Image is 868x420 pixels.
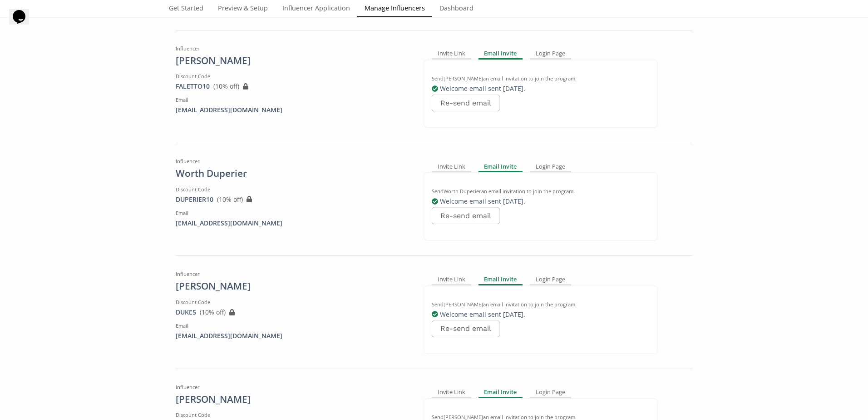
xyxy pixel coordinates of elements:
[432,161,471,172] div: Invite Link
[478,274,523,285] div: Email Invite
[176,82,210,90] a: FALETTO10
[176,219,410,228] div: [EMAIL_ADDRESS][DOMAIN_NAME]
[176,308,196,316] a: DUKE5
[176,384,410,391] div: Influencer
[176,167,410,180] div: Worth Duperier
[432,207,500,224] button: Re-send email
[176,186,410,193] div: Discount Code
[432,301,650,308] div: Send [PERSON_NAME] an email invitation to join the program.
[213,82,239,90] span: ( 10 % off)
[9,9,38,36] iframe: chat widget
[176,331,410,340] div: [EMAIL_ADDRESS][DOMAIN_NAME]
[176,105,410,115] div: [EMAIL_ADDRESS][DOMAIN_NAME]
[176,96,410,104] div: Email
[530,387,571,398] div: Login Page
[478,387,523,398] div: Email Invite
[176,299,410,306] div: Discount Code
[432,274,471,285] div: Invite Link
[176,270,410,278] div: Influencer
[176,195,213,204] a: DUPERIER10
[432,197,650,206] div: Welcome email sent [DATE] .
[432,188,650,195] div: Send Worth Duperier an email invitation to join the program.
[432,310,650,319] div: Welcome email sent [DATE] .
[530,161,571,172] div: Login Page
[478,49,523,60] div: Email Invite
[432,75,650,82] div: Send [PERSON_NAME] an email invitation to join the program.
[176,158,410,165] div: Influencer
[176,54,410,68] div: [PERSON_NAME]
[217,195,243,204] span: ( 10 % off)
[176,210,410,217] div: Email
[478,161,523,172] div: Email Invite
[176,322,410,330] div: Email
[176,393,410,406] div: [PERSON_NAME]
[432,84,650,93] div: Welcome email sent [DATE] .
[176,73,410,80] div: Discount Code
[530,274,571,285] div: Login Page
[176,411,410,419] div: Discount Code
[530,49,571,60] div: Login Page
[176,280,410,293] div: [PERSON_NAME]
[176,45,410,52] div: Influencer
[432,387,471,398] div: Invite Link
[432,49,471,60] div: Invite Link
[432,95,500,111] button: Re-send email
[200,308,226,316] span: ( 10 % off)
[432,320,500,337] button: Re-send email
